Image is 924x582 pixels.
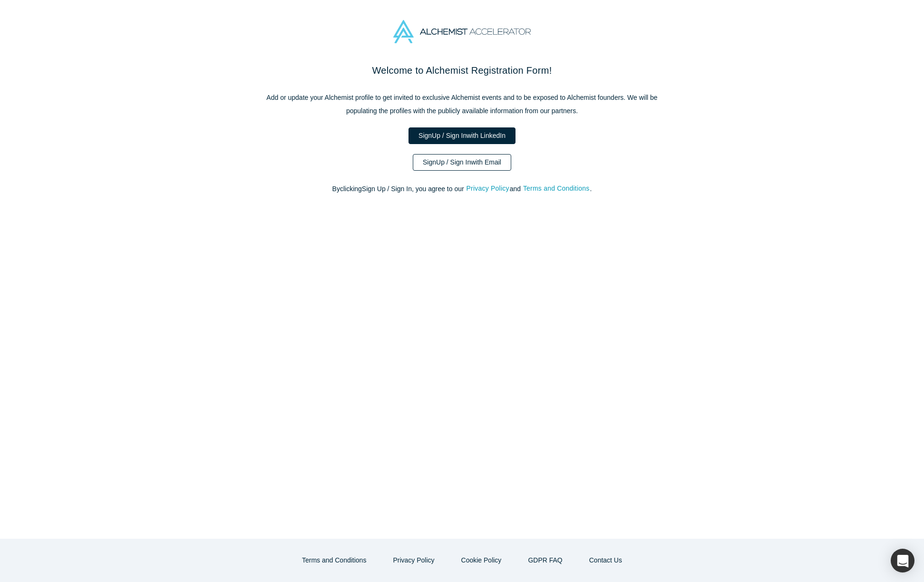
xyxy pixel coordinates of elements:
[263,63,662,78] h2: Welcome to Alchemist Registration Form!
[451,552,512,569] button: Cookie Policy
[393,20,530,43] img: Alchemist Accelerator Logo
[263,184,662,194] p: By clicking Sign Up / Sign In , you agree to our and .
[263,91,662,117] p: Add or update your Alchemist profile to get invited to exclusive Alchemist events and to be expos...
[579,552,632,569] button: Contact Us
[466,183,510,194] button: Privacy Policy
[518,552,572,569] a: GDPR FAQ
[383,552,444,569] button: Privacy Policy
[292,552,376,569] button: Terms and Conditions
[523,183,590,194] button: Terms and Conditions
[409,127,515,144] a: SignUp / Sign Inwith LinkedIn
[413,154,511,171] a: SignUp / Sign Inwith Email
